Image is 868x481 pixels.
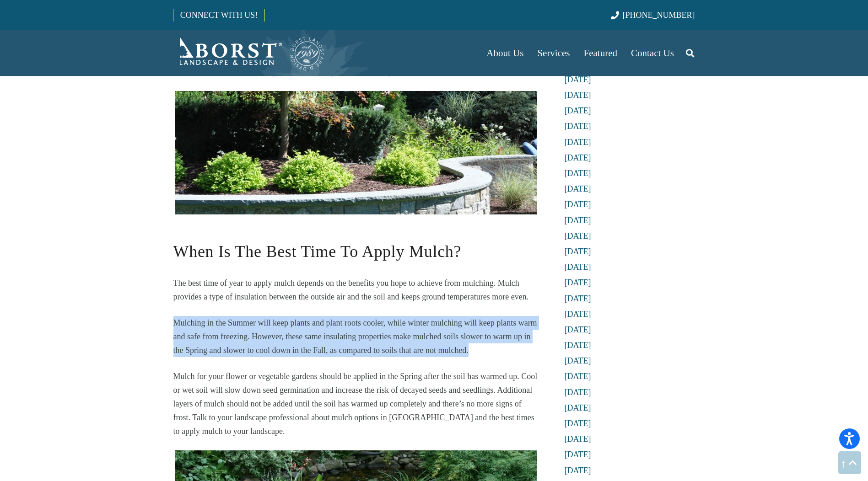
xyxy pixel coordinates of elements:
[565,200,591,209] a: [DATE]
[480,30,530,76] a: About Us
[565,216,591,225] a: [DATE]
[565,91,591,100] a: [DATE]
[173,316,539,357] p: Mulching in the Summer will keep plants and plant roots cooler, while winter mulching will keep p...
[173,227,539,264] h2: When Is The Best Time To Apply Mulch?
[624,30,681,76] a: Contact Us
[486,48,523,59] span: About Us
[565,184,591,193] a: [DATE]
[173,35,325,71] a: Borst-Logo
[565,372,591,381] a: [DATE]
[565,341,591,350] a: [DATE]
[565,356,591,365] a: [DATE]
[537,48,570,59] span: Services
[565,403,591,412] a: [DATE]
[565,450,591,459] a: [DATE]
[174,4,264,26] a: CONNECT WITH US!
[584,48,617,59] span: Featured
[565,138,591,147] a: [DATE]
[623,11,695,20] span: [PHONE_NUMBER]
[631,48,674,59] span: Contact Us
[565,466,591,475] a: [DATE]
[530,30,577,76] a: Services
[565,247,591,256] a: [DATE]
[838,451,861,474] a: Back to top
[565,169,591,178] a: [DATE]
[565,388,591,397] a: [DATE]
[565,231,591,240] a: [DATE]
[175,91,537,214] img: mulch options in Bergen County
[565,419,591,428] a: [DATE]
[565,106,591,115] a: [DATE]
[565,434,591,444] a: [DATE]
[577,30,624,76] a: Featured
[173,369,539,438] p: Mulch for your flower or vegetable gardens should be applied in the Spring after the soil has war...
[565,75,591,84] a: [DATE]
[565,262,591,272] a: [DATE]
[565,325,591,334] a: [DATE]
[565,153,591,162] a: [DATE]
[173,276,539,304] p: The best time of year to apply mulch depends on the benefits you hope to achieve from mulching. M...
[565,294,591,303] a: [DATE]
[681,42,699,64] a: Search
[565,122,591,131] a: [DATE]
[611,11,695,20] a: [PHONE_NUMBER]
[565,310,591,319] a: [DATE]
[565,278,591,287] a: [DATE]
